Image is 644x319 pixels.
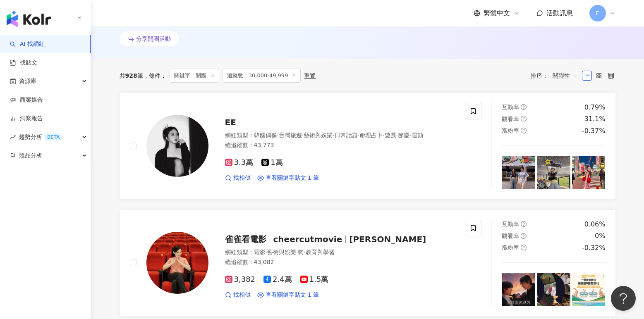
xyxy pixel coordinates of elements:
[396,132,398,138] span: ·
[304,132,333,138] span: 藝術與娛樂
[223,69,301,83] span: 追蹤數：30,000-49,999
[277,132,279,138] span: ·
[553,69,577,82] span: 關聯性
[333,132,334,138] span: ·
[572,156,606,189] img: post-image
[502,244,519,251] span: 漲粉率
[7,11,51,27] img: logo
[572,273,606,306] img: post-image
[537,156,570,189] img: post-image
[584,114,606,124] div: 31.1%
[304,249,305,255] span: ·
[254,132,277,138] span: 韓國偶像
[484,9,510,18] span: 繁體中文
[257,174,319,182] a: 查看關鍵字貼文 1 筆
[582,243,606,252] div: -0.32%
[298,249,304,255] span: 狗
[537,273,570,306] img: post-image
[254,249,266,255] span: 電影
[120,72,143,79] div: 共 筆
[143,72,166,79] span: 條件 ：
[266,174,319,182] span: 查看關鍵字貼文 1 筆
[335,132,358,138] span: 日常話題
[584,103,606,112] div: 0.79%
[502,104,519,110] span: 互動率
[296,249,298,255] span: ·
[304,72,316,79] div: 重置
[19,146,42,165] span: 競品分析
[225,131,455,140] div: 網紅類型 ：
[266,249,267,255] span: ·
[233,291,251,299] span: 找相似
[300,275,329,284] span: 1.5萬
[383,132,384,138] span: ·
[502,273,535,306] img: post-image
[10,59,37,67] a: 找貼文
[225,158,254,167] span: 3.3萬
[10,114,43,123] a: 洞察報告
[263,275,292,284] span: 2.4萬
[10,40,45,48] a: searchAI 找網紅
[273,234,342,244] span: cheercutmovie
[502,127,519,134] span: 漲粉率
[225,234,266,244] span: 雀雀看電影
[611,286,636,311] iframe: Help Scout Beacon - Open
[521,221,527,227] span: question-circle
[359,132,383,138] span: 命理占卜
[136,36,171,42] span: 分享開團活動
[502,233,519,239] span: 觀看率
[302,132,304,138] span: ·
[225,141,455,150] div: 總追蹤數 ： 43,773
[306,249,335,255] span: 教育與學習
[120,93,616,200] a: KOL AvatarEE網紅類型：韓國偶像·台灣旅遊·藝術與娛樂·日常話題·命理占卜·遊戲·節慶·運動總追蹤數：43,7733.3萬1萬找相似查看關鍵字貼文 1 筆互動率question-cir...
[225,258,455,267] div: 總追蹤數 ： 43,082
[521,104,527,110] span: question-circle
[582,126,606,136] div: -0.37%
[146,232,208,294] img: KOL Avatar
[596,9,599,18] span: F
[412,132,423,138] span: 運動
[261,158,282,167] span: 1萬
[267,249,296,255] span: 藝術與娛樂
[225,248,455,257] div: 網紅類型 ：
[10,134,16,140] span: rise
[170,69,219,83] span: 關鍵字：開團
[521,128,527,133] span: question-circle
[398,132,409,138] span: 節慶
[349,234,426,244] span: [PERSON_NAME]
[595,231,605,240] div: 0%
[125,72,137,79] span: 928
[257,291,319,299] a: 查看關鍵字貼文 1 筆
[531,69,582,82] div: 排序：
[225,291,251,299] a: 找相似
[120,209,616,317] a: KOL Avatar雀雀看電影cheercutmovie[PERSON_NAME]網紅類型：電影·藝術與娛樂·狗·教育與學習總追蹤數：43,0823,3822.4萬1.5萬找相似查看關鍵字貼文 ...
[233,174,251,182] span: 找相似
[385,132,396,138] span: 遊戲
[19,128,63,146] span: 趨勢分析
[502,221,519,227] span: 互動率
[146,115,208,177] img: KOL Avatar
[19,72,36,90] span: 資源庫
[521,116,527,121] span: question-circle
[225,174,251,182] a: 找相似
[502,156,535,189] img: post-image
[358,132,359,138] span: ·
[502,116,519,122] span: 觀看率
[584,220,606,229] div: 0.06%
[279,132,302,138] span: 台灣旅遊
[521,245,527,250] span: question-circle
[225,117,236,127] span: EE
[10,96,43,104] a: 商案媒合
[44,133,63,141] div: BETA
[225,275,256,284] span: 3,382
[409,132,411,138] span: ·
[266,291,319,299] span: 查看關鍵字貼文 1 筆
[546,9,573,17] span: 活動訊息
[521,233,527,239] span: question-circle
